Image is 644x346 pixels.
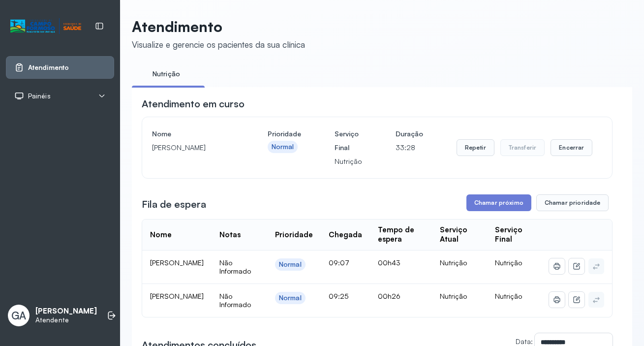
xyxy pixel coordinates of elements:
[152,141,234,155] p: [PERSON_NAME]
[466,194,531,211] button: Chamar próximo
[500,139,545,156] button: Transferir
[329,230,362,240] div: Chegada
[268,127,301,141] h4: Prioridade
[495,292,522,300] span: Nutrição
[28,92,51,100] span: Painéis
[142,97,245,111] h3: Atendimento em curso
[335,127,362,155] h4: Serviço Final
[335,155,362,168] p: Nutrição
[440,292,479,301] div: Nutrição
[378,225,424,244] div: Tempo de espera
[142,197,206,211] h3: Fila de espera
[152,127,234,141] h4: Nome
[440,258,479,267] div: Nutrição
[378,258,400,267] span: 00h43
[495,225,533,244] div: Serviço Final
[495,258,522,267] span: Nutrição
[329,292,348,300] span: 09:25
[272,143,294,151] div: Normal
[378,292,400,300] span: 00h26
[132,66,201,82] a: Nutrição
[219,292,251,309] span: Não Informado
[551,139,592,156] button: Encerrar
[35,316,97,324] p: Atendente
[28,63,69,72] span: Atendimento
[536,194,609,211] button: Chamar prioridade
[150,230,172,240] div: Nome
[275,230,313,240] div: Prioridade
[440,225,479,244] div: Serviço Atual
[396,127,423,141] h4: Duração
[35,307,97,316] p: [PERSON_NAME]
[132,39,305,50] div: Visualize e gerencie os pacientes da sua clínica
[150,258,204,267] span: [PERSON_NAME]
[132,18,305,35] p: Atendimento
[219,230,241,240] div: Notas
[457,139,494,156] button: Repetir
[279,294,302,302] div: Normal
[14,63,106,72] a: Atendimento
[329,258,349,267] span: 09:07
[516,337,533,346] label: Data:
[219,258,251,276] span: Não Informado
[10,18,81,34] img: Logotipo do estabelecimento
[150,292,204,300] span: [PERSON_NAME]
[396,141,423,155] p: 33:28
[279,260,302,269] div: Normal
